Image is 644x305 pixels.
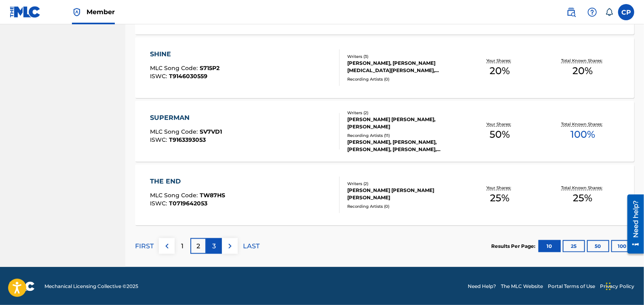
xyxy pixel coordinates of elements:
[584,4,600,20] div: Help
[347,139,458,153] div: [PERSON_NAME], [PERSON_NAME], [PERSON_NAME], [PERSON_NAME], [PERSON_NAME] FEAT. [PERSON_NAME], [P...
[200,128,222,135] span: SV7VD1
[212,241,216,251] p: 3
[10,6,41,18] img: MLC Logo
[150,136,169,143] span: ISWC :
[561,58,604,64] p: Total Known Shares:
[169,200,207,207] span: T0719642053
[347,132,458,139] div: Recording Artists ( 11 )
[347,110,458,116] div: Writers ( 2 )
[200,64,220,72] span: S715P2
[563,240,585,252] button: 25
[606,274,611,299] div: Drag
[566,7,576,17] img: search
[150,192,200,199] span: MLC Song Code :
[182,241,184,251] p: 1
[486,58,513,64] p: Your Shares:
[486,185,513,191] p: Your Shares:
[548,283,595,290] a: Portal Terms of Use
[621,192,644,257] iframe: Resource Center
[561,185,604,191] p: Total Known Shares:
[347,76,458,82] div: Recording Artists ( 0 )
[150,73,169,80] span: ISWC :
[169,73,207,80] span: T9146030559
[169,136,206,143] span: T9163393053
[570,127,595,142] span: 100 %
[44,283,138,290] span: Mechanical Licensing Collective © 2025
[87,7,115,17] span: Member
[150,200,169,207] span: ISWC :
[604,266,644,305] iframe: Chat Widget
[347,116,458,130] div: [PERSON_NAME] [PERSON_NAME], [PERSON_NAME]
[150,64,200,72] span: MLC Song Code :
[347,181,458,187] div: Writers ( 2 )
[135,164,634,225] a: THE ENDMLC Song Code:TW87HSISWC:T0719642053Writers (2)[PERSON_NAME] [PERSON_NAME] [PERSON_NAME]Re...
[490,191,509,205] span: 25 %
[563,4,579,20] a: Public Search
[135,37,634,98] a: SHINEMLC Song Code:S715P2ISWC:T9146030559Writers (3)[PERSON_NAME], [PERSON_NAME] [MEDICAL_DATA][P...
[561,121,604,127] p: Total Known Shares:
[587,7,597,17] img: help
[468,283,496,290] a: Need Help?
[490,64,510,78] span: 20 %
[600,283,634,290] a: Privacy Policy
[347,53,458,60] div: Writers ( 3 )
[491,243,537,250] p: Results Per Page:
[347,203,458,209] div: Recording Artists ( 0 )
[135,241,154,251] p: FIRST
[538,240,561,252] button: 10
[135,101,634,162] a: SUPERMANMLC Song Code:SV7VD1ISWC:T9163393053Writers (2)[PERSON_NAME] [PERSON_NAME], [PERSON_NAME]...
[10,282,35,291] img: logo
[243,241,260,251] p: LAST
[347,60,458,74] div: [PERSON_NAME], [PERSON_NAME] [MEDICAL_DATA][PERSON_NAME], [PERSON_NAME]
[150,113,222,123] div: SUPERMAN
[150,177,225,186] div: THE END
[486,121,513,127] p: Your Shares:
[200,192,225,199] span: TW87HS
[72,7,82,17] img: Top Rightsholder
[618,4,634,20] div: User Menu
[573,64,593,78] span: 20 %
[587,240,609,252] button: 50
[225,241,235,251] img: right
[347,187,458,201] div: [PERSON_NAME] [PERSON_NAME] [PERSON_NAME]
[196,241,200,251] p: 2
[605,8,613,16] div: Notifications
[150,49,220,59] div: SHINE
[150,128,200,135] span: MLC Song Code :
[573,191,593,205] span: 25 %
[611,240,633,252] button: 100
[490,127,510,142] span: 50 %
[501,283,543,290] a: The MLC Website
[162,241,172,251] img: left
